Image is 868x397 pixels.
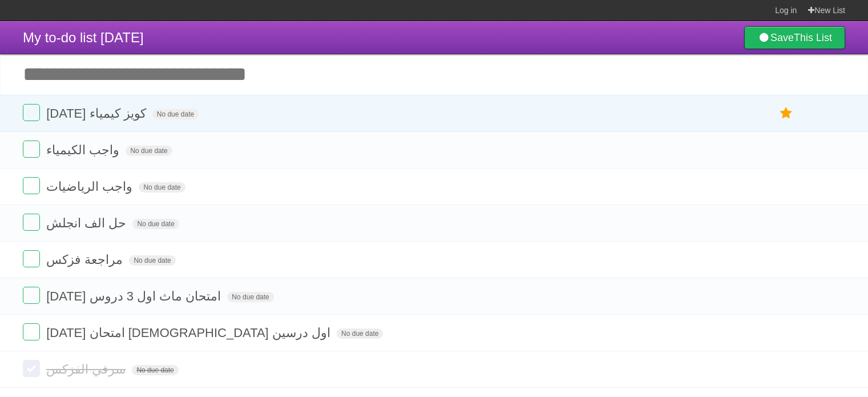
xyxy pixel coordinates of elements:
span: No due date [152,109,199,119]
label: Done [23,360,40,377]
label: Done [23,250,40,267]
span: No due date [337,328,383,339]
label: Done [23,323,40,340]
label: Done [23,177,40,194]
span: My to-do list [DATE] [23,30,144,45]
span: No due date [227,292,273,302]
span: [DATE] امتحان [DEMOGRAPHIC_DATA] اول درسين [46,326,333,340]
span: واجب الرياضيات [46,179,135,194]
span: واجب الكيمياء [46,143,122,157]
a: SaveThis List [744,26,845,49]
label: Done [23,141,40,158]
span: No due date [129,255,175,266]
label: Done [23,214,40,231]
span: No due date [132,365,178,375]
span: No due date [126,146,172,156]
span: سرفي الفزكس [46,362,128,376]
label: Star task [776,104,797,123]
label: Done [23,104,40,121]
span: No due date [139,182,185,193]
span: No due date [132,219,179,229]
label: Done [23,287,40,304]
span: [DATE] امتحان ماث اول 3 دروس [46,289,224,303]
span: حل الف انجلش [46,216,129,230]
span: مراجعة فزكس [46,252,126,267]
b: This List [794,32,832,43]
span: [DATE] كويز كيمياء [46,106,149,121]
